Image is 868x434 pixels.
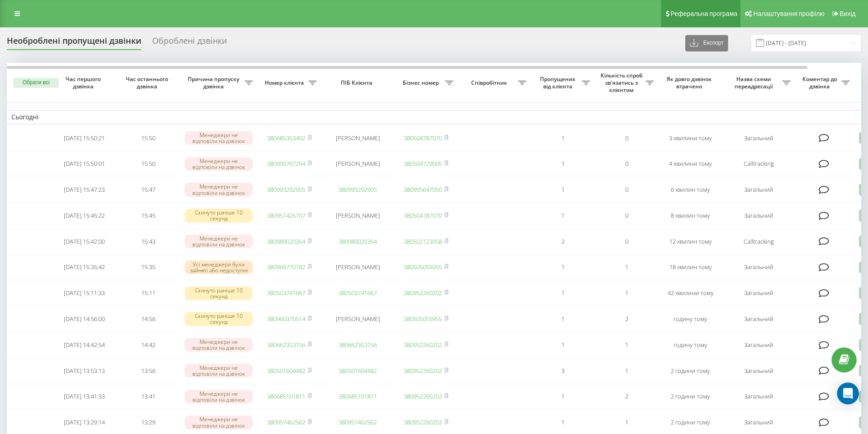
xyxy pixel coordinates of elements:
[404,367,442,375] a: 380952260202
[595,307,658,331] td: 2
[116,307,180,331] td: 14:56
[13,78,59,88] button: Обрати всі
[595,384,658,408] td: 2
[753,10,824,17] span: Налаштування профілю
[185,260,253,274] div: Усі менеджери були зайняті або недоступні
[531,178,595,202] td: 1
[531,359,595,383] td: 3
[531,204,595,228] td: 1
[722,384,795,408] td: Загальний
[339,392,377,400] a: 380685101811
[671,10,738,17] span: Реферальна програма
[658,255,722,280] td: 18 хвилин тому
[404,211,442,220] a: 380504787070
[722,230,795,254] td: Calltracking
[658,281,722,305] td: 42 хвилини тому
[185,390,253,403] div: Менеджери не відповіли на дзвінок
[595,152,658,176] td: 0
[339,289,377,297] a: 380503741667
[595,204,658,228] td: 0
[339,185,377,194] a: 380993292905
[321,126,394,150] td: [PERSON_NAME]
[658,126,722,150] td: 3 хвилини тому
[599,72,646,93] span: Кількість спроб зв'язатись з клієнтом
[339,418,377,426] a: 380957462562
[185,364,253,378] div: Менеджери не відповіли на дзвінок
[531,384,595,408] td: 1
[321,204,394,228] td: [PERSON_NAME]
[595,281,658,305] td: 1
[267,159,305,168] a: 380990767264
[267,263,305,271] a: 380966770182
[116,152,180,176] td: 15:50
[531,152,595,176] td: 1
[262,79,308,87] span: Номер клієнта
[267,367,305,375] a: 380501604482
[837,383,859,404] div: Open Intercom Messenger
[185,131,253,145] div: Менеджери не відповіли на дзвінок
[722,152,795,176] td: Calltracking
[399,79,445,87] span: Бізнес номер
[116,359,180,383] td: 13:56
[52,307,116,331] td: [DATE] 14:56:00
[339,367,377,375] a: 380501604482
[722,126,795,150] td: Загальний
[722,255,795,280] td: Загальний
[658,359,722,383] td: 2 години тому
[595,255,658,280] td: 1
[404,315,442,323] a: 380505055955
[531,281,595,305] td: 1
[267,418,305,426] a: 380957462562
[727,76,782,90] span: Назва схеми переадресації
[267,341,305,349] a: 380662353156
[116,281,180,305] td: 15:11
[531,333,595,357] td: 1
[595,178,658,202] td: 0
[116,384,180,408] td: 13:41
[185,286,253,300] div: Скинуто раніше 10 секунд
[531,255,595,280] td: 1
[658,178,722,202] td: 6 хвилин тому
[185,312,253,326] div: Скинуто раніше 10 секунд
[52,204,116,228] td: [DATE] 15:45:22
[52,384,116,408] td: [DATE] 13:41:33
[685,35,728,51] button: Експорт
[722,178,795,202] td: Загальний
[658,333,722,357] td: годину тому
[658,230,722,254] td: 12 хвилин тому
[116,204,180,228] td: 15:45
[722,281,795,305] td: Загальний
[666,76,715,90] span: Як довго дзвінок втрачено
[404,159,442,168] a: 380504729005
[185,209,253,222] div: Скинуто раніше 10 секунд
[722,204,795,228] td: Загальний
[52,281,116,305] td: [DATE] 15:11:33
[404,392,442,400] a: 380952260202
[339,341,377,349] a: 380662353156
[658,152,722,176] td: 4 хвилини тому
[185,235,253,248] div: Менеджери не відповіли на дзвінок
[52,126,116,150] td: [DATE] 15:50:21
[404,418,442,426] a: 380952260202
[267,289,305,297] a: 380503741667
[7,36,141,50] div: Необроблені пропущені дзвінки
[185,157,253,171] div: Менеджери не відповіли на дзвінок
[404,134,442,142] a: 380504787070
[52,178,116,202] td: [DATE] 15:47:23
[321,255,394,280] td: [PERSON_NAME]
[267,134,305,142] a: 380685353402
[185,183,253,196] div: Менеджери не відповіли на дзвінок
[52,152,116,176] td: [DATE] 15:50:01
[404,341,442,349] a: 380952260202
[321,152,394,176] td: [PERSON_NAME]
[60,76,109,90] span: Час першого дзвінка
[116,230,180,254] td: 15:43
[339,237,377,245] a: 380989020354
[329,79,386,87] span: ПІБ Клієнта
[321,307,394,331] td: [PERSON_NAME]
[531,230,595,254] td: 2
[404,185,442,194] a: 380995647050
[52,333,116,357] td: [DATE] 14:42:54
[116,333,180,357] td: 14:42
[595,126,658,150] td: 0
